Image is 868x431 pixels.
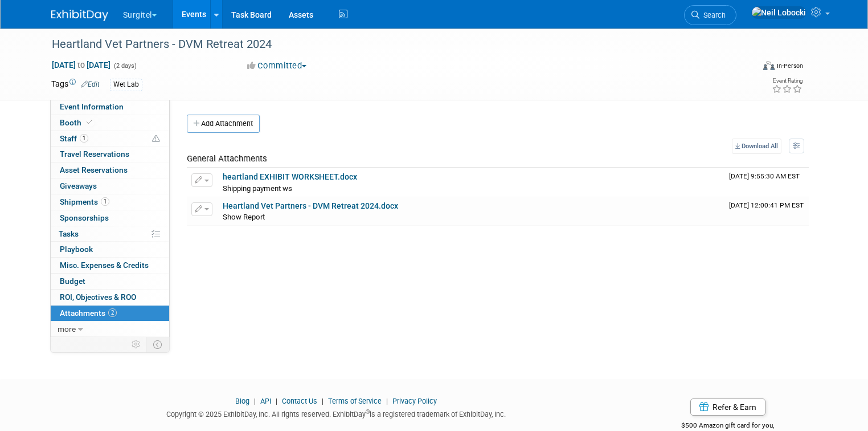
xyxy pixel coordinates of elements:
[243,60,311,72] button: Committed
[108,308,117,317] span: 2
[273,397,280,405] span: |
[51,10,108,21] img: ExhibitDay
[60,292,136,302] span: ROI, Objectives & ROO
[51,306,169,321] a: Attachments2
[729,172,800,180] span: Upload Timestamp
[223,213,265,221] span: Show Report
[235,397,249,405] a: Blog
[392,397,437,405] a: Privacy Policy
[51,78,100,91] td: Tags
[51,322,169,337] a: more
[51,258,169,273] a: Misc. Expenses & Credits
[58,324,76,334] span: more
[51,147,169,162] a: Travel Reservations
[51,226,169,242] a: Tasks
[60,197,109,206] span: Shipments
[126,337,146,352] td: Personalize Event Tab Strip
[772,78,803,84] div: Event Rating
[251,397,259,405] span: |
[48,34,739,55] div: Heartland Vet Partners - DVM Retreat 2024
[60,118,95,127] span: Booth
[60,134,88,143] span: Staff
[692,59,803,76] div: Event Format
[146,337,169,352] td: Toggle Event Tabs
[51,194,169,210] a: Shipments1
[223,201,398,210] a: Heartland Vet Partners - DVM Retreat 2024.docx
[724,168,809,197] td: Upload Timestamp
[763,61,775,70] img: Format-Inperson.png
[328,397,382,405] a: Terms of Service
[60,149,129,158] span: Travel Reservations
[699,11,726,19] span: Search
[51,60,111,70] span: [DATE] [DATE]
[776,62,803,70] div: In-Person
[51,210,169,226] a: Sponsorships
[366,409,370,415] sup: ®
[76,60,87,70] span: to
[80,134,88,143] span: 1
[187,115,260,133] button: Add Attachment
[751,6,806,19] img: Neil Lobocki
[260,397,271,405] a: API
[690,399,765,416] a: Refer & Earn
[51,242,169,257] a: Playbook
[51,274,169,289] a: Budget
[51,290,169,305] a: ROI, Objectives & ROO
[113,62,137,70] span: (2 days)
[51,99,169,115] a: Event Information
[60,102,124,111] span: Event Information
[729,201,804,209] span: Upload Timestamp
[51,162,169,178] a: Asset Reservations
[59,229,79,238] span: Tasks
[60,277,85,286] span: Budget
[732,139,781,154] a: Download All
[282,397,317,405] a: Contact Us
[87,119,92,125] i: Booth reservation complete
[223,172,357,181] a: heartland EXHIBIT WORKSHEET.docx
[81,80,100,88] a: Edit
[110,79,142,91] div: Wet Lab
[187,153,267,164] span: General Attachments
[724,197,809,226] td: Upload Timestamp
[684,5,736,25] a: Search
[60,213,109,222] span: Sponsorships
[51,115,169,131] a: Booth
[223,184,292,193] span: Shipping payment ws
[383,397,391,405] span: |
[51,131,169,147] a: Staff1
[51,406,621,420] div: Copyright © 2025 ExhibitDay, Inc. All rights reserved. ExhibitDay is a registered trademark of Ex...
[60,165,128,174] span: Asset Reservations
[60,181,97,190] span: Giveaways
[60,308,117,318] span: Attachments
[319,397,326,405] span: |
[60,261,149,270] span: Misc. Expenses & Credits
[51,178,169,194] a: Giveaways
[101,197,109,206] span: 1
[152,134,160,144] span: Potential Scheduling Conflict -- at least one attendee is tagged in another overlapping event.
[60,245,93,254] span: Playbook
